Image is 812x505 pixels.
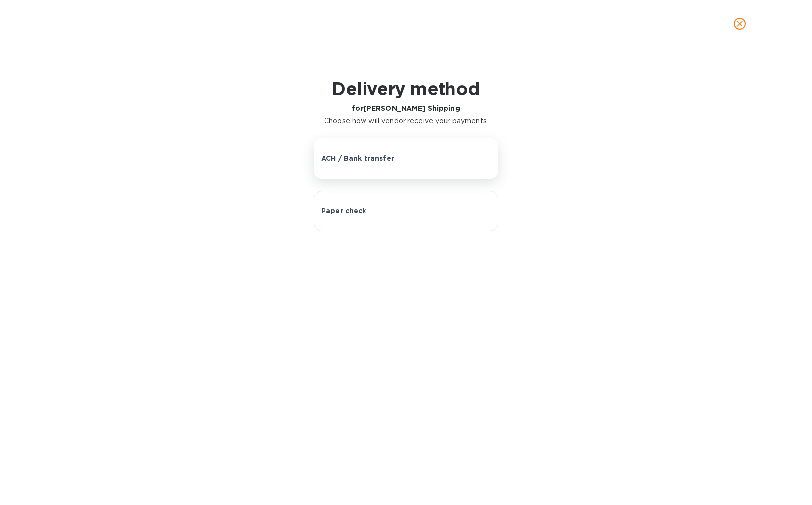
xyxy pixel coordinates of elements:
[314,191,498,231] button: Paper check
[324,116,488,126] p: Choose how will vendor receive your payments.
[314,138,498,179] button: ACH / Bank transfer
[321,154,394,163] p: ACH / Bank transfer
[352,104,460,112] b: for [PERSON_NAME] Shipping
[324,78,488,99] h1: Delivery method
[321,206,366,216] p: Paper check
[728,12,752,36] button: close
